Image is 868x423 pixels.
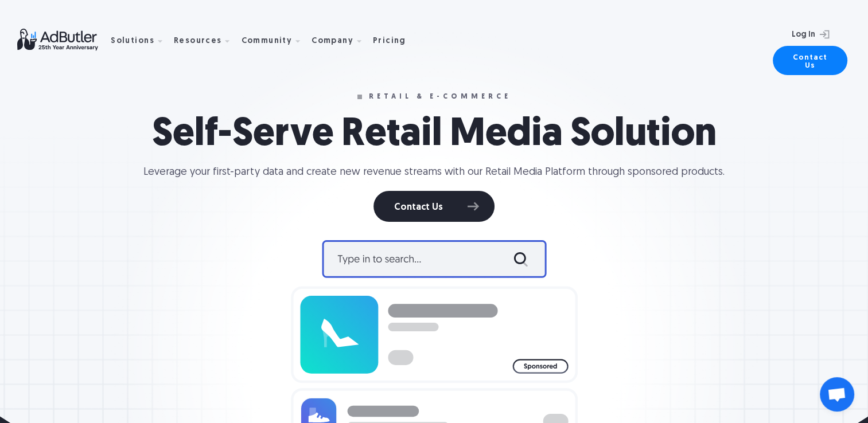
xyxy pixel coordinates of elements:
[111,22,172,58] div: Solutions
[312,22,371,58] div: Company
[773,46,847,75] a: Contact Us
[134,112,735,159] h1: Self-Serve Retail Media Solution
[143,165,725,179] div: Leverage your first-party data and create new revenue streams with our Retail Media Platform thro...
[820,377,854,412] a: Open chat
[783,23,834,46] a: Log In
[174,22,239,58] div: Resources
[373,35,415,45] a: Pricing
[373,191,495,222] a: Contact Us
[369,93,511,100] strong: RETAIL & E-COMMERCE
[241,22,309,58] div: Community
[373,37,406,45] div: Pricing
[111,37,154,45] div: Solutions
[312,37,353,45] div: Company
[174,37,222,45] div: Resources
[241,37,292,45] div: Community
